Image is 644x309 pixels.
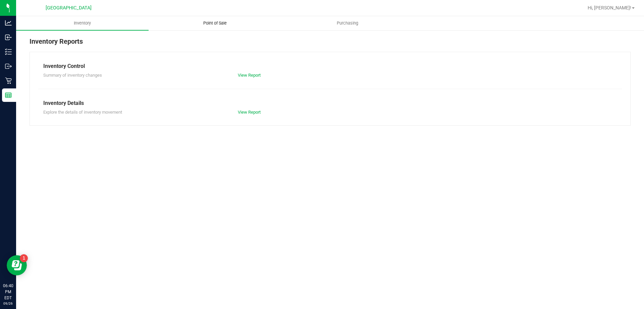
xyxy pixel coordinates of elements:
[281,16,414,30] a: Purchasing
[149,16,281,30] a: Point of Sale
[3,283,13,301] p: 06:40 PM EDT
[238,110,261,115] a: View Report
[5,48,12,55] inline-svg: Inventory
[5,77,12,84] inline-svg: Retail
[5,92,12,99] inline-svg: Reports
[46,5,92,11] span: [GEOGRAPHIC_DATA]
[328,20,367,26] span: Purchasing
[7,255,27,275] iframe: Resource center
[43,99,617,107] div: Inventory Details
[43,73,102,78] span: Summary of inventory changes
[194,20,236,26] span: Point of Sale
[238,73,261,78] a: View Report
[20,254,28,262] iframe: Resource center unread badge
[5,34,12,41] inline-svg: Inbound
[5,63,12,70] inline-svg: Outbound
[30,36,631,52] div: Inventory Reports
[588,5,631,10] span: Hi, [PERSON_NAME]!
[43,62,617,70] div: Inventory Control
[65,20,100,26] span: Inventory
[5,20,12,26] inline-svg: Analytics
[3,301,13,306] p: 09/26
[43,110,122,115] span: Explore the details of inventory movement
[16,16,149,30] a: Inventory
